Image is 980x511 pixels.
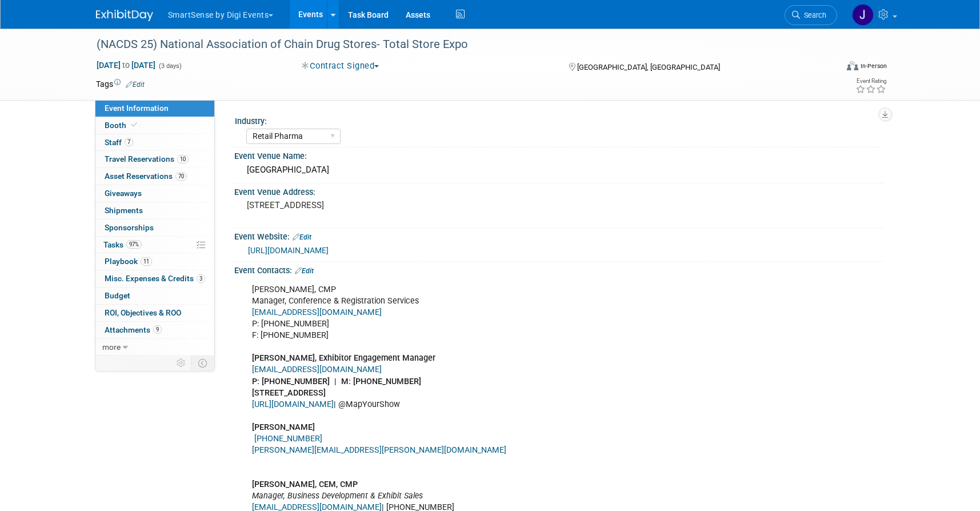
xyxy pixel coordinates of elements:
img: Jeff Eltringham [852,4,874,26]
span: Booth [105,121,139,130]
span: Budget [105,291,130,300]
span: Tasks [103,240,142,249]
div: Industry: [235,113,879,127]
a: [EMAIL_ADDRESS][DOMAIN_NAME] [252,365,382,374]
div: [GEOGRAPHIC_DATA] [243,161,876,179]
a: Playbook11 [95,253,214,270]
span: more [102,342,121,352]
div: Event Website: [234,228,885,243]
a: Misc. Expenses & Credits3 [95,270,214,287]
span: Shipments [105,206,143,215]
span: Event Information [105,103,169,113]
img: ExhibitDay [96,10,153,21]
a: Travel Reservations10 [95,151,214,167]
b: [PERSON_NAME], Exhibitor Engagement Manager [252,353,435,363]
span: 10 [177,155,189,163]
div: Event Venue Name: [234,147,885,162]
a: Shipments [95,202,214,219]
a: Event Information [95,100,214,117]
pre: [STREET_ADDRESS] [247,200,493,210]
span: Sponsorships [105,223,154,232]
a: Giveaways [95,185,214,202]
a: [EMAIL_ADDRESS][DOMAIN_NAME] [252,308,382,317]
td: Tags [96,78,145,90]
a: Search [785,5,837,25]
span: Misc. Expenses & Credits [105,274,205,283]
a: Edit [126,81,145,89]
td: Personalize Event Tab Strip [171,356,191,370]
div: (NACDS 25) National Association of Chain Drug Stores- Total Store Expo [93,34,820,55]
a: [URL][DOMAIN_NAME] [248,246,329,255]
a: Tasks97% [95,237,214,253]
span: 7 [125,138,133,146]
a: Attachments9 [95,322,214,338]
span: 70 [175,172,187,181]
div: Event Rating [855,78,886,84]
a: more [95,339,214,356]
a: [PHONE_NUMBER] [254,434,322,444]
b: [PERSON_NAME], CEM, CMP [252,480,358,489]
td: Toggle Event Tabs [191,356,214,370]
a: Edit [293,233,311,241]
a: [PERSON_NAME][EMAIL_ADDRESS][PERSON_NAME][DOMAIN_NAME] [252,445,506,455]
b: [PERSON_NAME] [252,422,315,432]
span: Asset Reservations [105,171,187,181]
span: [DATE] [DATE] [96,60,156,70]
a: Asset Reservations70 [95,168,214,185]
span: (3 days) [158,62,182,70]
span: Staff [105,138,133,147]
a: Edit [295,267,314,275]
span: ROI, Objectives & ROO [105,308,181,317]
span: 11 [141,257,152,266]
i: Manager, Business Development & Exhibit Sales [252,491,423,501]
a: Staff7 [95,134,214,151]
div: In-Person [860,62,887,70]
a: Budget [95,288,214,304]
img: Format-Inperson.png [847,61,858,70]
div: Event Format [770,59,887,77]
span: Giveaways [105,189,142,198]
b: [STREET_ADDRESS] [252,388,326,398]
a: [URL][DOMAIN_NAME] [252,400,334,409]
span: 97% [126,240,142,249]
a: Sponsorships [95,219,214,236]
a: ROI, Objectives & ROO [95,305,214,321]
a: Booth [95,117,214,134]
div: Event Venue Address: [234,183,885,198]
div: Event Contacts: [234,262,885,277]
span: Playbook [105,257,152,266]
span: 3 [197,274,205,283]
i: Booth reservation complete [131,122,137,128]
span: 9 [153,325,162,334]
span: Travel Reservations [105,154,189,163]
span: Attachments [105,325,162,334]
span: Search [800,11,826,19]
span: to [121,61,131,70]
b: P: [PHONE_NUMBER] | M: [PHONE_NUMBER] [252,377,421,386]
span: [GEOGRAPHIC_DATA], [GEOGRAPHIC_DATA] [577,63,720,71]
button: Contract Signed [298,60,383,72]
